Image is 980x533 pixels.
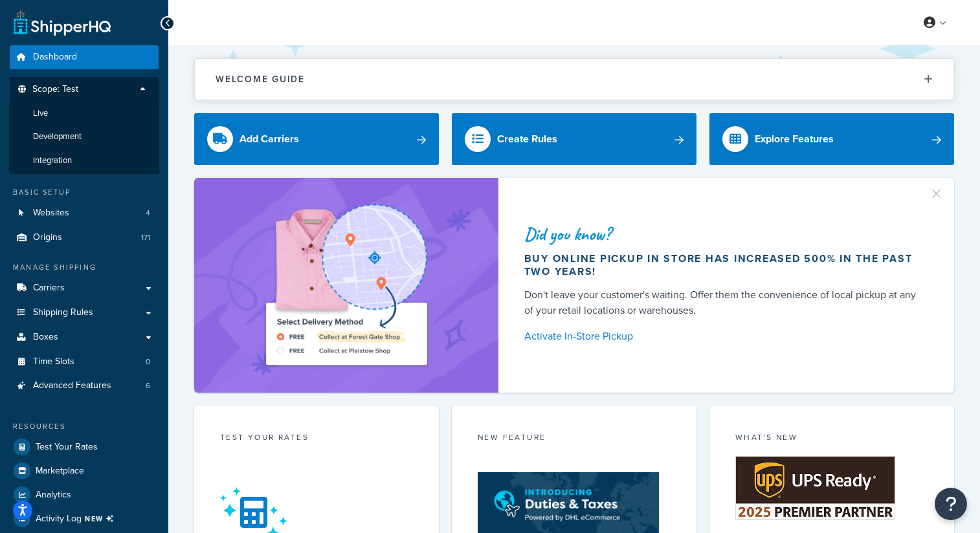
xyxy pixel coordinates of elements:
div: New Feature [478,431,671,446]
li: Live [9,102,159,125]
span: Integration [33,155,72,166]
span: Shipping Rules [33,307,93,318]
div: Manage Shipping [10,262,159,273]
li: Advanced Features [10,374,159,398]
span: Test Your Rates [36,442,98,453]
span: Development [33,131,82,142]
div: What's New [735,431,928,446]
a: Websites4 [10,201,159,225]
span: 0 [146,356,150,367]
span: Scope: Test [32,84,78,95]
a: Boxes [10,325,159,349]
span: Origins [33,232,62,243]
div: Don't leave your customer's waiting. Offer them the convenience of local pickup at any of your re... [524,287,923,318]
li: Origins [10,226,159,250]
span: Websites [33,208,69,219]
span: Carriers [33,283,65,294]
span: Dashboard [33,52,77,63]
a: Create Rules [452,113,696,165]
a: Test Your Rates [10,435,159,459]
span: Live [33,108,48,119]
a: Activity LogNEW [10,507,159,530]
span: NEW [85,514,119,524]
div: Resources [10,421,159,432]
h2: Welcome Guide [216,74,305,84]
span: Boxes [33,332,58,343]
li: Integration [9,149,159,173]
div: Did you know? [524,225,923,243]
span: Advanced Features [33,380,111,391]
button: Open Resource Center [935,488,967,520]
span: Analytics [36,490,71,501]
li: Time Slots [10,350,159,374]
a: Analytics [10,483,159,506]
span: 6 [146,380,150,391]
li: Websites [10,201,159,225]
a: Dashboard [10,45,159,69]
div: Add Carriers [239,130,299,148]
a: Add Carriers [194,113,439,165]
img: ad-shirt-map-b0359fc47e01cab431d101c4b569394f6a03f54285957d908178d52f29eb9668.png [229,197,463,373]
span: Activity Log [36,510,119,527]
a: Advanced Features6 [10,374,159,398]
li: Development [9,125,159,149]
span: 171 [141,232,150,243]
a: Explore Features [709,113,954,165]
div: Basic Setup [10,187,159,198]
a: Origins171 [10,226,159,250]
span: 4 [146,208,150,219]
div: Explore Features [755,130,834,148]
a: Activate In-Store Pickup [524,327,923,345]
li: [object Object] [10,507,159,530]
div: Buy online pickup in store has increased 500% in the past two years! [524,252,923,278]
a: Time Slots0 [10,350,159,374]
a: Marketplace [10,459,159,483]
div: Test your rates [220,431,413,446]
a: Shipping Rules [10,301,159,325]
button: Welcome Guide [195,59,953,100]
a: Carriers [10,276,159,300]
span: Time Slots [33,356,74,367]
span: Marketplace [36,466,84,477]
div: Create Rules [497,130,557,148]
